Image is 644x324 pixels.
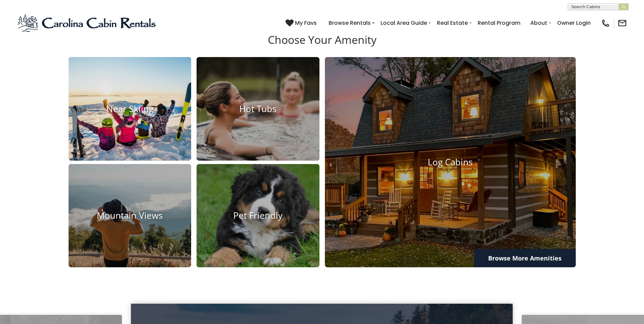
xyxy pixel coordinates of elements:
[377,17,430,29] a: Local Area Guide
[295,19,317,27] span: My Favs
[325,157,576,167] h4: Log Cabins
[434,17,471,29] a: Real Estate
[474,249,576,267] a: Browse More Amenities
[527,17,551,29] a: About
[286,19,318,28] a: My Favs
[69,57,191,161] a: Near Skiing
[325,17,374,29] a: Browse Rentals
[474,17,524,29] a: Rental Program
[197,164,319,268] a: Pet Friendly
[554,17,594,29] a: Owner Login
[69,211,191,221] h4: Mountain Views
[69,104,191,114] h4: Near Skiing
[601,18,610,28] img: phone-regular-black.png
[197,211,319,221] h4: Pet Friendly
[69,164,191,268] a: Mountain Views
[618,18,627,28] img: mail-regular-black.png
[197,104,319,114] h4: Hot Tubs
[197,57,319,161] a: Hot Tubs
[17,13,158,33] img: Blue-2.png
[325,57,576,267] a: Log Cabins
[68,33,577,57] h3: Choose Your Amenity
